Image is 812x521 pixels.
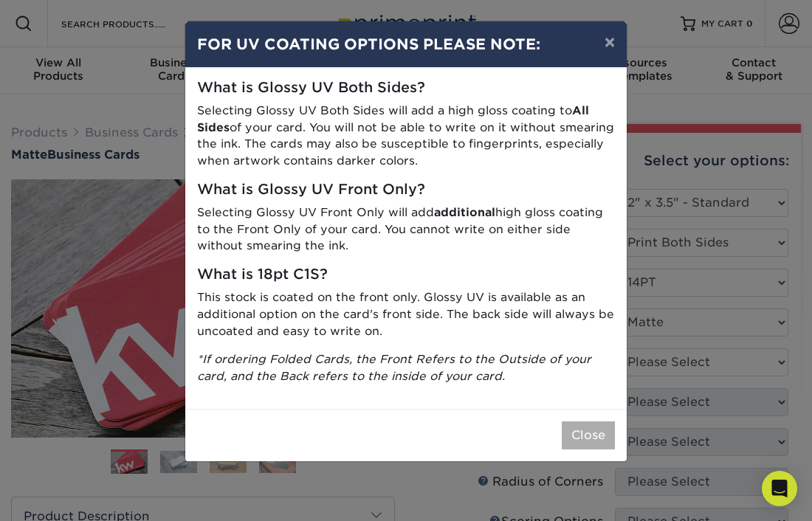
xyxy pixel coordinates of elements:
[562,421,615,449] button: Close
[197,33,615,55] h4: FOR UV COATING OPTIONS PLEASE NOTE:
[197,103,615,170] p: Selecting Glossy UV Both Sides will add a high gloss coating to of your card. You will not be abl...
[197,266,615,283] h5: What is 18pt C1S?
[197,182,615,199] h5: What is Glossy UV Front Only?
[593,21,627,63] button: ×
[762,471,797,506] div: Open Intercom Messenger
[197,80,615,97] h5: What is Glossy UV Both Sides?
[197,204,615,255] p: Selecting Glossy UV Front Only will add high gloss coating to the Front Only of your card. You ca...
[197,352,591,383] i: *If ordering Folded Cards, the Front Refers to the Outside of your card, and the Back refers to t...
[197,103,589,134] strong: All Sides
[197,289,615,339] p: This stock is coated on the front only. Glossy UV is available as an additional option on the car...
[434,205,495,219] strong: additional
